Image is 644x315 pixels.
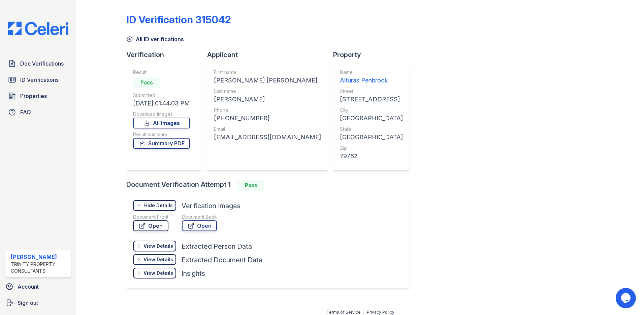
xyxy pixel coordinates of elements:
[182,220,217,231] a: Open
[133,99,190,108] div: [DATE] 01:44:03 PM
[133,111,190,118] div: Download Images
[340,132,403,142] div: [GEOGRAPHIC_DATA]
[133,92,190,99] div: Submitted
[340,95,403,104] div: [STREET_ADDRESS]
[5,57,71,70] a: Doc Verifications
[126,14,231,26] div: ID Verification 315042
[182,214,217,220] div: Document Back
[133,220,168,231] a: Open
[126,35,184,43] a: All ID verifications
[20,92,47,100] span: Properties
[3,280,74,293] a: Account
[133,77,160,88] div: Pass
[143,243,173,249] div: View Details
[214,95,321,104] div: [PERSON_NAME]
[333,50,415,59] div: Property
[126,180,415,191] div: Document Verification Attempt 1
[214,132,321,142] div: [EMAIL_ADDRESS][DOMAIN_NAME]
[3,296,74,310] a: Sign out
[143,256,173,263] div: View Details
[18,299,38,307] span: Sign out
[340,114,403,123] div: [GEOGRAPHIC_DATA]
[182,201,240,211] div: Verification Images
[144,202,173,209] div: Hide Details
[340,88,403,95] div: Street
[214,114,321,123] div: [PHONE_NUMBER]
[237,180,264,191] div: Pass
[214,88,321,95] div: Last name
[20,108,31,116] span: FAQ
[5,89,71,103] a: Properties
[340,69,403,76] div: Name
[214,107,321,114] div: Phone
[326,310,361,315] a: Terms of Service
[182,242,252,251] div: Extracted Person Data
[340,145,403,151] div: Zip
[340,126,403,132] div: State
[616,288,637,308] iframe: chat widget
[340,69,403,85] a: Name Alturas Penbrook
[11,253,68,261] div: [PERSON_NAME]
[340,76,403,85] div: Alturas Penbrook
[3,22,74,35] img: CE_Logo_Blue-a8612792a0a2168367f1c8372b55b34899dd931a85d93a1a3d3e32e68fde9ad4.png
[363,310,364,315] div: |
[126,50,207,59] div: Verification
[182,255,262,265] div: Extracted Document Data
[214,69,321,76] div: First name
[207,50,333,59] div: Applicant
[133,214,168,220] div: Document Front
[5,73,71,87] a: ID Verifications
[214,126,321,132] div: Email
[214,76,321,85] div: [PERSON_NAME] [PERSON_NAME]
[143,270,173,276] div: View Details
[11,261,68,274] div: Trinity Property Consultants
[133,69,190,76] div: Result
[340,107,403,114] div: City
[20,76,59,84] span: ID Verifications
[133,118,190,128] a: All Images
[182,269,205,278] div: Insights
[367,310,394,315] a: Privacy Policy
[18,283,39,291] span: Account
[133,138,190,149] a: Summary PDF
[340,151,403,161] div: 79762
[5,105,71,119] a: FAQ
[20,59,64,68] span: Doc Verifications
[133,131,190,138] div: Result summary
